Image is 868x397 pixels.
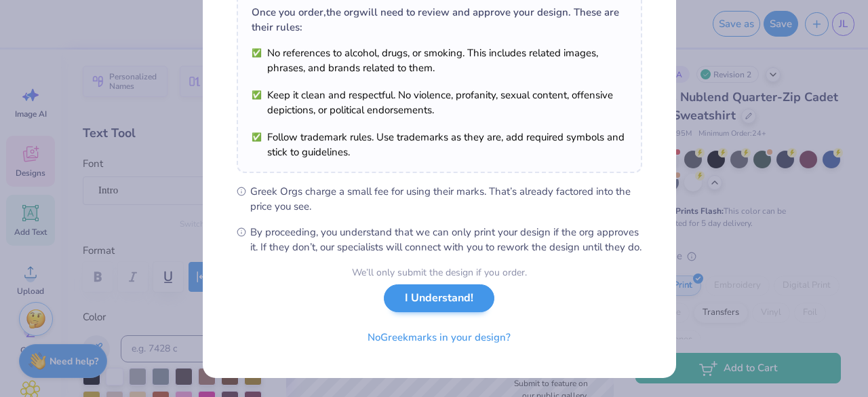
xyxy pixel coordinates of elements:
[250,225,642,254] span: By proceeding, you understand that we can only print your design if the org approves it. If they ...
[384,284,494,312] button: I Understand!
[252,130,627,159] li: Follow trademark rules. Use trademarks as they are, add required symbols and stick to guidelines.
[252,45,627,75] li: No references to alcohol, drugs, or smoking. This includes related images, phrases, and brands re...
[252,88,627,117] li: Keep it clean and respectful. No violence, profanity, sexual content, offensive depictions, or po...
[250,184,642,214] span: Greek Orgs charge a small fee for using their marks. That’s already factored into the price you see.
[356,324,522,352] button: NoGreekmarks in your design?
[352,265,527,280] div: We’ll only submit the design if you order.
[252,5,627,35] div: Once you order, the org will need to review and approve your design. These are their rules:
